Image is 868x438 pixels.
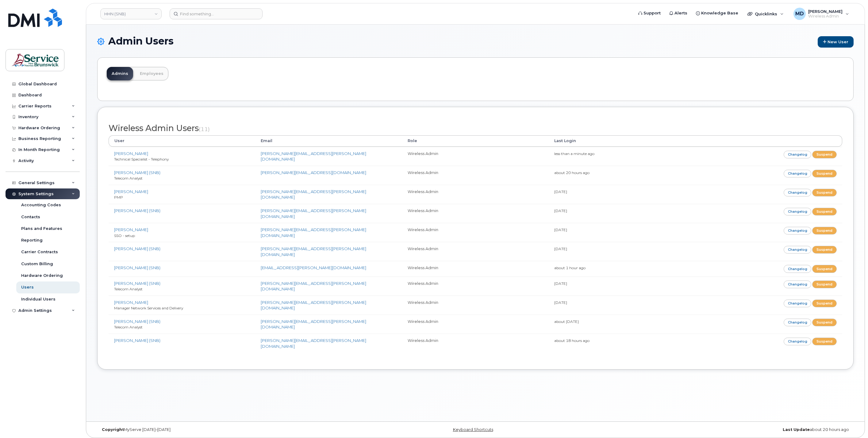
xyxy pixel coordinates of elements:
[784,208,812,215] a: Changelog
[114,306,183,310] small: Manager Network Services and Delivery
[107,67,133,80] a: Admins
[784,170,812,177] a: Changelog
[812,338,837,345] a: Suspend
[601,427,854,432] div: about 20 hours ago
[114,157,169,161] small: Technical Specialist - Telephony
[261,265,366,270] a: [EMAIL_ADDRESS][PERSON_NAME][DOMAIN_NAME]
[554,208,567,213] small: [DATE]
[261,281,366,292] a: [PERSON_NAME][EMAIL_ADDRESS][PERSON_NAME][DOMAIN_NAME]
[402,334,549,353] td: Wireless Admin
[812,189,837,196] a: Suspend
[812,208,837,215] a: Suspend
[97,36,854,48] h1: Admin Users
[114,338,160,343] a: [PERSON_NAME] (SNB)
[812,281,837,288] a: Suspend
[199,126,210,132] small: (11)
[114,325,143,329] small: Telecom Analyst
[554,338,590,343] small: about 18 hours ago
[114,300,148,305] a: [PERSON_NAME]
[402,166,549,185] td: Wireless Admin
[261,189,366,200] a: [PERSON_NAME][EMAIL_ADDRESS][PERSON_NAME][DOMAIN_NAME]
[812,319,837,326] a: Suspend
[784,151,812,158] a: Changelog
[554,151,594,156] small: less than a minute ago
[114,265,160,270] a: [PERSON_NAME] (SNB)
[812,300,837,307] a: Suspend
[784,189,812,196] a: Changelog
[114,151,148,156] a: [PERSON_NAME]
[402,147,549,166] td: Wireless Admin
[114,208,160,213] a: [PERSON_NAME] (SNB)
[261,170,366,175] a: [PERSON_NAME][EMAIL_ADDRESS][DOMAIN_NAME]
[109,124,842,133] h2: Wireless Admin Users
[114,246,160,251] a: [PERSON_NAME] (SNB)
[97,427,349,432] div: MyServe [DATE]–[DATE]
[784,300,812,307] a: Changelog
[114,287,143,291] small: Telecom Analyst
[784,265,812,273] a: Changelog
[784,227,812,235] a: Changelog
[812,151,837,158] a: Suspend
[114,319,160,324] a: [PERSON_NAME] (SNB)
[261,208,366,219] a: [PERSON_NAME][EMAIL_ADDRESS][PERSON_NAME][DOMAIN_NAME]
[554,319,579,324] small: about [DATE]
[114,189,148,194] a: [PERSON_NAME]
[784,246,812,254] a: Changelog
[812,246,837,254] a: Suspend
[114,176,143,180] small: Telecom Analyst
[784,338,812,345] a: Changelog
[402,277,549,296] td: Wireless Admin
[402,296,549,315] td: Wireless Admin
[261,246,366,257] a: [PERSON_NAME][EMAIL_ADDRESS][PERSON_NAME][DOMAIN_NAME]
[261,151,366,162] a: [PERSON_NAME][EMAIL_ADDRESS][PERSON_NAME][DOMAIN_NAME]
[554,300,567,305] small: [DATE]
[114,227,148,232] a: [PERSON_NAME]
[812,265,837,273] a: Suspend
[554,227,567,232] small: [DATE]
[261,319,366,330] a: [PERSON_NAME][EMAIL_ADDRESS][PERSON_NAME][DOMAIN_NAME]
[784,319,812,326] a: Changelog
[261,227,366,238] a: [PERSON_NAME][EMAIL_ADDRESS][PERSON_NAME][DOMAIN_NAME]
[554,246,567,251] small: [DATE]
[114,195,123,200] small: PMP
[549,135,695,146] th: Last Login
[812,227,837,235] a: Suspend
[818,36,854,48] a: New User
[261,338,366,349] a: [PERSON_NAME][EMAIL_ADDRESS][PERSON_NAME][DOMAIN_NAME]
[453,427,493,432] a: Keyboard Shortcuts
[102,427,124,432] strong: Copyright
[402,204,549,223] td: Wireless Admin
[554,281,567,286] small: [DATE]
[109,135,255,146] th: User
[402,185,549,204] td: Wireless Admin
[402,242,549,261] td: Wireless Admin
[114,233,135,238] small: SSO - setup
[261,300,366,311] a: [PERSON_NAME][EMAIL_ADDRESS][PERSON_NAME][DOMAIN_NAME]
[402,135,549,146] th: Role
[114,170,160,175] a: [PERSON_NAME] (SNB)
[554,170,590,175] small: about 20 hours ago
[402,223,549,242] td: Wireless Admin
[255,135,402,146] th: Email
[135,67,168,80] a: Employees
[554,189,567,194] small: [DATE]
[812,170,837,177] a: Suspend
[402,261,549,276] td: Wireless Admin
[402,315,549,334] td: Wireless Admin
[554,266,586,270] small: about 1 hour ago
[784,281,812,288] a: Changelog
[783,427,810,432] strong: Last Update
[114,281,160,286] a: [PERSON_NAME] (SNB)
